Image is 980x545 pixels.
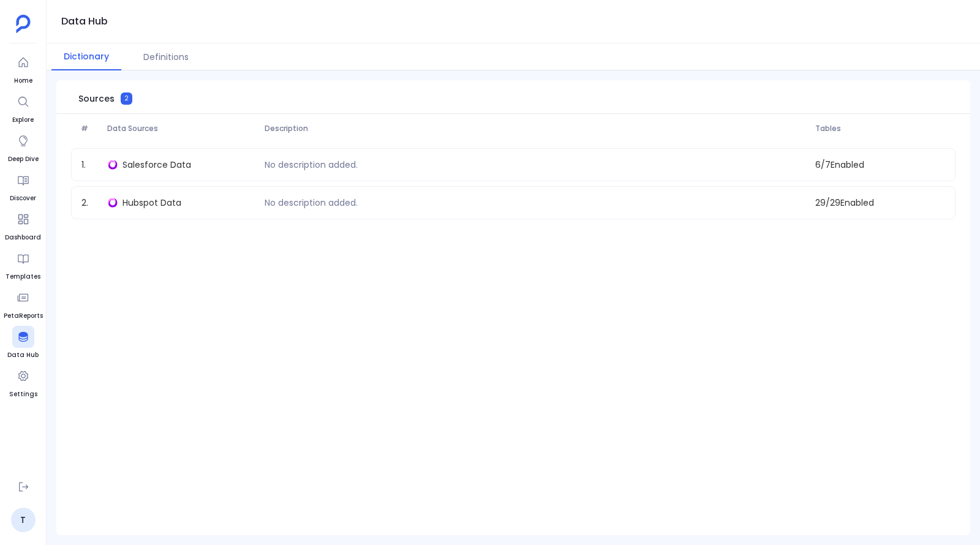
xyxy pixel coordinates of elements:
[61,13,108,30] h1: Data Hub
[4,311,43,321] span: PetaReports
[12,115,34,125] span: Explore
[7,326,39,360] a: Data Hub
[9,389,37,399] span: Settings
[6,247,40,282] a: Templates
[10,194,36,203] span: Discover
[8,154,39,164] span: Deep Dive
[76,124,102,133] span: #
[123,159,191,171] span: Salesforce Data
[12,51,34,86] a: Home
[260,124,811,133] span: Description
[9,365,37,399] a: Settings
[11,508,36,532] a: T
[6,272,40,282] span: Templates
[12,76,34,86] span: Home
[810,159,950,171] span: 6 / 7 Enabled
[102,124,260,133] span: Data Sources
[131,43,201,70] button: Definitions
[7,350,39,360] span: Data Hub
[810,197,950,209] span: 29 / 29 Enabled
[78,92,115,105] span: Sources
[77,197,103,209] span: 2 .
[121,92,132,105] span: 2
[4,287,43,321] a: PetaReports
[5,208,41,242] a: Dashboard
[260,159,363,171] p: No description added.
[10,169,36,203] a: Discover
[8,130,39,164] a: Deep Dive
[77,159,103,171] span: 1 .
[16,15,31,33] img: petavue logo
[12,91,34,125] a: Explore
[51,43,121,70] button: Dictionary
[810,124,950,133] span: Tables
[123,197,181,209] span: Hubspot Data
[5,233,41,242] span: Dashboard
[260,197,363,209] p: No description added.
